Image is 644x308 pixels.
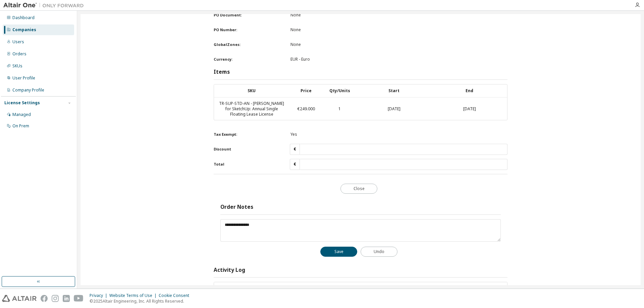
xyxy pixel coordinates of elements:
[432,84,507,98] th: End
[432,98,507,120] td: [DATE]
[323,84,357,98] th: Qty/Units
[12,51,26,57] div: Orders
[52,295,59,302] img: instagram.svg
[12,123,29,129] div: On Prem
[214,69,230,75] h3: Items
[12,75,35,81] div: User Profile
[290,144,300,155] div: €
[159,293,193,298] div: Cookie Consent
[214,162,279,167] label: Total
[12,112,31,117] div: Managed
[410,282,507,295] th: Action
[214,12,277,18] label: PO Document:
[214,42,277,47] label: GlobalZones:
[214,57,277,62] label: Currency:
[290,132,507,137] div: Yes
[74,295,84,302] img: youtube.svg
[290,42,507,47] div: None
[214,282,312,295] th: Timestamp
[312,282,409,295] th: User
[289,98,323,120] td: €249.000
[12,15,35,20] div: Dashboard
[109,293,159,298] div: Website Terms of Use
[340,184,377,194] button: Close
[2,295,37,302] img: altair_logo.svg
[214,98,289,120] td: TR-SUP-STD-AN - [PERSON_NAME] for SketchUp: Annual Single Floating Lease License
[289,84,323,98] th: Price
[214,132,277,137] label: Tax Exempt:
[214,146,279,152] label: Discount
[4,100,40,106] div: License Settings
[357,98,432,120] td: [DATE]
[12,87,44,93] div: Company Profile
[214,84,289,98] th: SKU
[63,295,70,302] img: linkedin.svg
[320,247,357,257] button: Save
[214,267,245,273] h3: Activity Log
[3,2,87,9] img: Altair One
[12,63,22,69] div: SKUs
[220,204,253,210] h3: Order Notes
[90,293,109,298] div: Privacy
[214,27,277,33] label: PO Number:
[90,298,193,304] p: © 2025 Altair Engineering, Inc. All Rights Reserved.
[357,84,432,98] th: Start
[323,98,357,120] td: 1
[290,57,507,62] div: EUR - Euro
[290,12,507,18] div: None
[290,27,507,33] div: None
[290,159,300,170] div: €
[12,39,24,45] div: Users
[361,247,397,257] button: Undo
[12,27,36,33] div: Companies
[41,295,48,302] img: facebook.svg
